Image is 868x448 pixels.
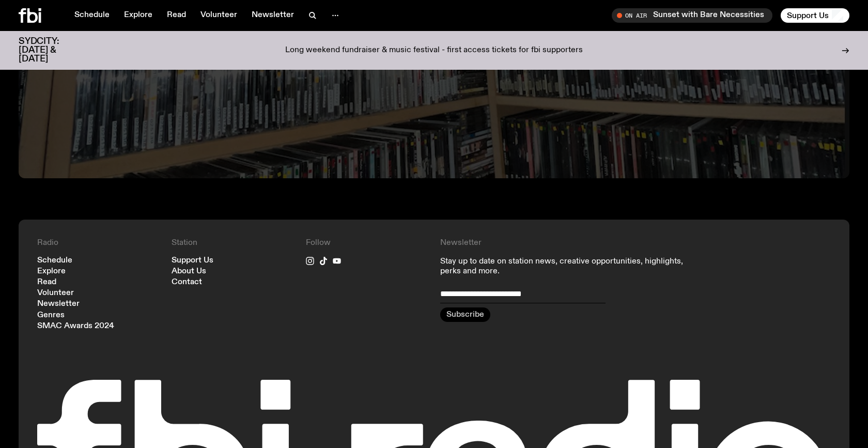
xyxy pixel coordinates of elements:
[37,268,66,275] a: Explore
[245,8,300,23] a: Newsletter
[37,289,74,297] a: Volunteer
[787,11,829,20] span: Support Us
[440,257,696,276] p: Stay up to date on station news, creative opportunities, highlights, perks and more.
[161,8,192,23] a: Read
[306,238,428,248] h4: Follow
[37,312,65,319] a: Genres
[440,307,490,322] button: Subscribe
[172,279,202,286] a: Contact
[781,8,849,23] button: Support Us
[172,257,213,265] a: Support Us
[37,257,72,265] a: Schedule
[172,268,206,275] a: About Us
[37,322,114,330] a: SMAC Awards 2024
[37,238,159,248] h4: Radio
[19,37,85,64] h3: SYDCITY: [DATE] & [DATE]
[37,300,80,308] a: Newsletter
[285,46,583,55] p: Long weekend fundraiser & music festival - first access tickets for fbi supporters
[440,238,696,248] h4: Newsletter
[118,8,159,23] a: Explore
[37,279,56,286] a: Read
[172,238,293,248] h4: Station
[194,8,243,23] a: Volunteer
[68,8,116,23] a: Schedule
[612,8,772,23] button: On AirSunset with Bare Necessities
